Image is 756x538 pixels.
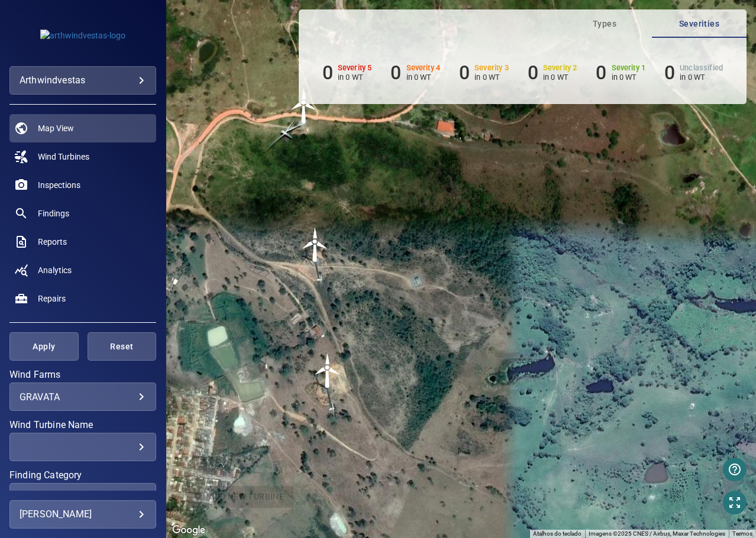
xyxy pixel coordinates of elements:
div: [PERSON_NAME] [20,505,146,524]
h6: 0 [664,61,675,84]
label: Wind Farms [9,370,156,380]
img: arthwindvestas-logo [40,30,125,41]
li: Severity Unclassified [664,61,723,84]
button: Apply [9,332,79,361]
img: windFarmIcon.svg [286,88,322,124]
span: Map View [38,122,74,134]
li: Severity 3 [459,61,509,84]
h6: 0 [390,61,401,84]
span: Imagens ©2025 CNES / Airbus, Maxar Technologies [589,530,725,537]
p: in 0 WT [406,73,441,82]
p: in 0 WT [612,73,646,82]
span: Apply [24,339,64,354]
li: Severity 4 [390,61,440,84]
h6: Severity 4 [406,64,441,72]
a: repairs noActive [9,284,156,313]
a: windturbines noActive [9,142,156,171]
span: Inspections [38,179,80,191]
a: Abrir esta área no Google Maps (abre uma nova janela) [169,523,208,538]
h6: 0 [322,61,333,84]
a: Termos (abre em uma nova guia) [732,530,752,537]
div: Finding Category [9,483,156,511]
span: Reset [102,339,142,354]
li: Severity 2 [528,61,577,84]
div: arthwindvestas [9,66,156,95]
label: Wind Turbine Name [9,420,156,430]
span: Types [564,17,645,31]
a: findings noActive [9,199,156,228]
span: Reports [38,236,67,248]
button: Reset [88,332,157,361]
div: Wind Farms [9,383,156,411]
h6: Severity 5 [338,64,372,72]
p: in 0 WT [338,73,372,82]
gmp-advanced-marker: GRA-001 [286,88,322,124]
a: inspections noActive [9,171,156,199]
span: Severities [659,17,739,31]
p: in 0 WT [543,73,577,82]
div: arthwindvestas [20,71,146,90]
gmp-advanced-marker: GRA-003 [310,353,345,388]
p: in 0 WT [474,73,509,82]
img: windFarmIcon.svg [310,353,345,388]
h6: 0 [459,61,470,84]
a: analytics noActive [9,256,156,284]
span: Repairs [38,293,66,304]
h6: Severity 2 [543,64,577,72]
button: Atalhos do teclado [533,530,581,538]
h6: Unclassified [680,64,723,72]
img: windFarmIcon.svg [298,227,333,262]
h6: Severity 1 [612,64,646,72]
li: Severity 1 [596,61,645,84]
img: Google [169,523,208,538]
li: Severity 5 [322,61,372,84]
p: in 0 WT [680,73,723,82]
h6: Severity 3 [474,64,509,72]
h6: 0 [596,61,606,84]
div: GRAVATA [20,391,146,403]
div: Wind Turbine Name [9,433,156,461]
gmp-advanced-marker: GRA-002 [298,227,333,262]
span: Analytics [38,264,72,276]
label: Finding Category [9,471,156,480]
a: map active [9,114,156,142]
span: Findings [38,208,69,219]
span: Wind Turbines [38,151,89,163]
h6: 0 [528,61,538,84]
a: reports noActive [9,228,156,256]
